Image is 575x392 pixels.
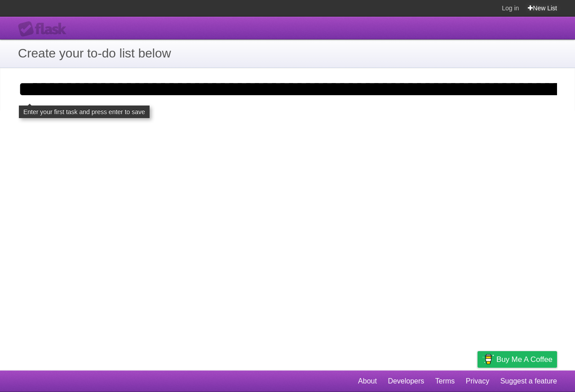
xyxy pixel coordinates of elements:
[18,21,72,37] div: Flask
[388,373,424,390] a: Developers
[500,373,557,390] a: Suggest a feature
[482,352,494,367] img: Buy me a coffee
[466,373,489,390] a: Privacy
[496,352,553,367] span: Buy me a coffee
[435,373,455,390] a: Terms
[18,44,557,63] h1: Create your to-do list below
[358,373,377,390] a: About
[478,351,557,368] a: Buy me a coffee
